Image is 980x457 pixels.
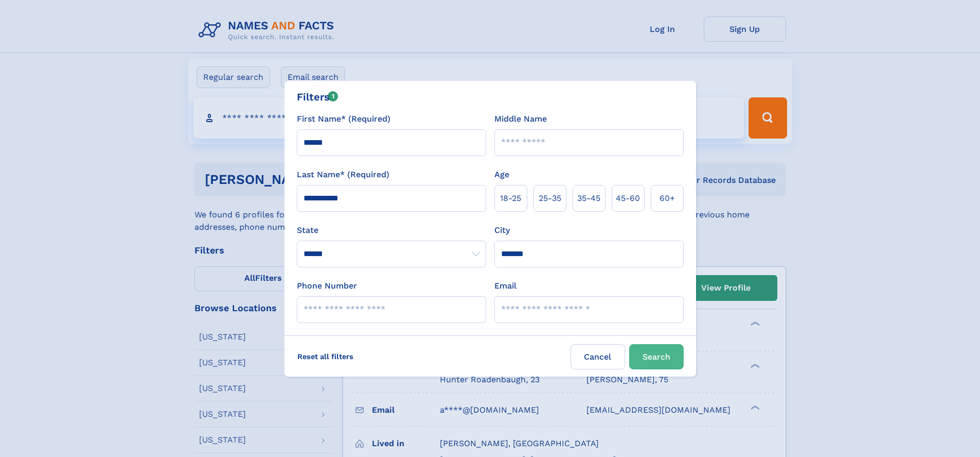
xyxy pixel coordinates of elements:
[297,113,390,125] label: First Name* (Required)
[297,224,486,236] label: State
[297,89,338,105] div: Filters
[571,344,625,369] label: Cancel
[291,344,360,369] label: Reset all filters
[494,280,516,292] label: Email
[629,344,684,369] button: Search
[494,113,547,125] label: Middle Name
[494,168,509,181] label: Age
[297,168,389,181] label: Last Name* (Required)
[494,224,510,236] label: City
[297,280,357,292] label: Phone Number
[539,192,561,205] span: 25‑35
[616,192,640,205] span: 45‑60
[660,192,675,205] span: 60+
[577,192,600,205] span: 35‑45
[500,192,521,205] span: 18‑25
